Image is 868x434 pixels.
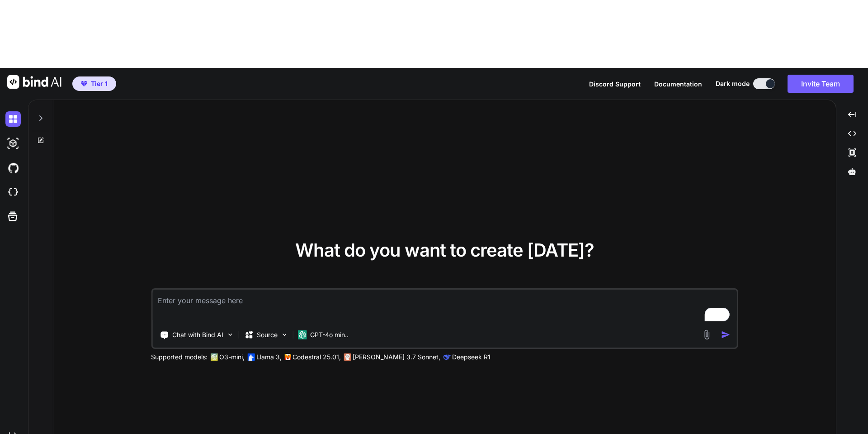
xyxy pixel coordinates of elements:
[353,353,440,362] p: [PERSON_NAME] 3.7 Sonnet,
[151,353,208,362] p: Supported models:
[297,330,307,339] img: GPT-4o mini
[219,353,245,362] p: O3-mini,
[256,353,282,362] p: Llama 3,
[654,79,702,89] button: Documentation
[443,353,450,361] img: claude
[702,329,712,340] img: attachment
[81,81,87,86] img: premium
[284,354,291,360] img: Mistral-AI
[280,331,288,339] img: Pick Models
[344,353,351,361] img: claude
[210,353,217,361] img: GPT-4
[5,160,21,176] img: githubDark
[91,79,108,88] span: Tier 1
[452,353,491,362] p: Deepseek R1
[7,75,61,89] img: Bind AI
[310,330,349,339] p: GPT-4o min..
[292,353,341,362] p: Codestral 25.01,
[5,136,21,151] img: darkAi-studio
[654,80,702,88] span: Documentation
[589,79,641,89] button: Discord Support
[295,239,594,261] span: What do you want to create [DATE]?
[226,331,234,339] img: Pick Tools
[589,80,641,88] span: Discord Support
[721,330,731,339] img: icon
[5,111,21,127] img: darkChat
[716,79,750,88] span: Dark mode
[5,185,21,200] img: cloudideIcon
[788,75,854,93] button: Invite Team
[152,290,737,323] textarea: To enrich screen reader interactions, please activate Accessibility in Grammarly extension settings
[257,330,278,339] p: Source
[72,76,116,91] button: premiumTier 1
[172,330,223,339] p: Chat with Bind AI
[247,353,255,361] img: Llama2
